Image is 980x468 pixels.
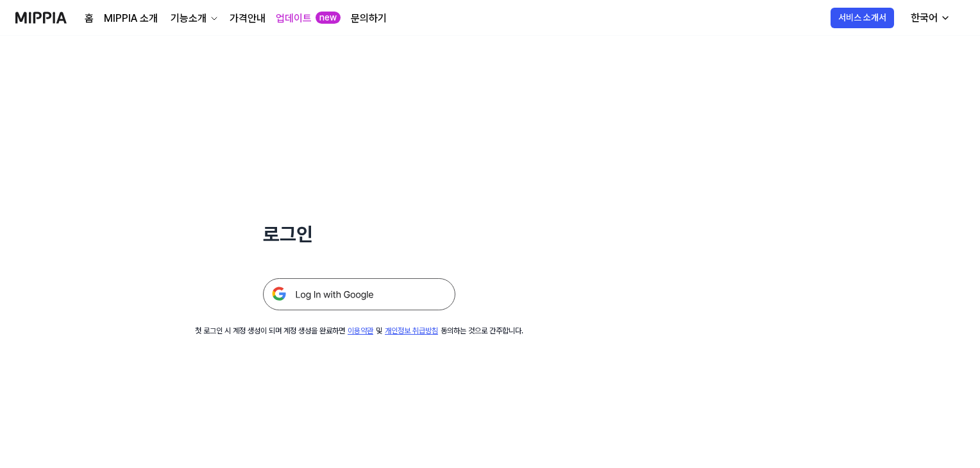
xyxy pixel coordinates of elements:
[168,11,219,26] button: 기능소개
[831,8,894,28] button: 서비스 소개서
[195,326,523,337] div: 첫 로그인 시 계정 생성이 되며 계정 생성을 완료하면 및 동의하는 것으로 간주합니다.
[900,5,958,31] button: 한국어
[908,10,940,26] div: 한국어
[230,11,266,26] a: 가격안내
[348,326,373,335] a: 이용약관
[85,11,94,26] a: 홈
[316,12,341,24] div: new
[263,221,455,247] h1: 로그인
[168,11,209,26] div: 기능소개
[263,278,455,310] img: 구글 로그인 버튼
[276,11,312,26] a: 업데이트
[385,326,438,335] a: 개인정보 취급방침
[104,11,158,26] a: MIPPIA 소개
[351,11,387,26] a: 문의하기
